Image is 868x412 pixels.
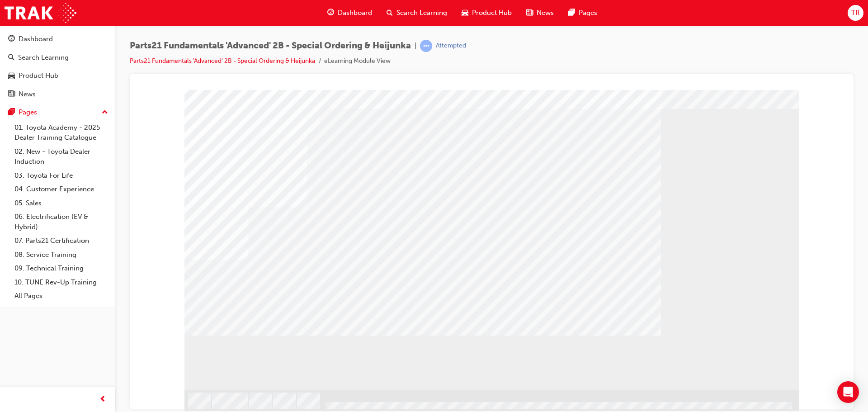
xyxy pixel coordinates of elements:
[130,41,411,51] span: Parts21 Fundamentals 'Advanced' 2B - Special Ordering & Heijunka
[19,89,36,99] div: News
[561,4,604,22] a: pages-iconPages
[8,109,15,117] span: pages-icon
[327,7,334,19] span: guage-icon
[568,7,575,19] span: pages-icon
[11,248,112,262] a: 08. Service Training
[11,169,112,183] a: 03. Toyota For Life
[396,8,447,18] span: Search Learning
[11,261,112,275] a: 09. Technical Training
[338,8,372,18] span: Dashboard
[320,4,379,22] a: guage-iconDashboard
[454,4,519,22] a: car-iconProduct Hub
[99,394,106,405] span: prev-icon
[11,196,112,210] a: 05. Sales
[4,29,112,104] button: DashboardSearch LearningProduct HubNews
[11,182,112,196] a: 04. Customer Experience
[415,41,416,51] span: |
[130,57,315,65] a: Parts21 Fundamentals 'Advanced' 2B - Special Ordering & Heijunka
[8,72,15,80] span: car-icon
[462,7,468,19] span: car-icon
[379,4,454,22] a: search-iconSearch Learning
[8,35,15,43] span: guage-icon
[8,54,14,62] span: search-icon
[420,40,432,52] span: learningRecordVerb_ATTEMPT-icon
[851,8,860,18] span: TR
[4,104,112,121] button: Pages
[472,8,512,18] span: Product Hub
[18,52,69,63] div: Search Learning
[11,121,112,145] a: 01. Toyota Academy - 2025 Dealer Training Catalogue
[436,42,466,50] div: Attempted
[11,275,112,289] a: 10. TUNE Rev-Up Training
[324,56,391,66] li: eLearning Module View
[4,49,112,66] a: Search Learning
[11,234,112,248] a: 07. Parts21 Certification
[19,71,58,81] div: Product Hub
[5,3,76,23] img: Trak
[19,34,53,44] div: Dashboard
[4,31,112,47] a: Dashboard
[579,8,597,18] span: Pages
[387,7,393,19] span: search-icon
[537,8,554,18] span: News
[11,145,112,169] a: 02. New - Toyota Dealer Induction
[11,289,112,303] a: All Pages
[848,5,863,21] button: TR
[102,107,108,118] span: up-icon
[11,210,112,234] a: 06. Electrification (EV & Hybrid)
[837,381,859,403] div: Open Intercom Messenger
[19,107,37,118] div: Pages
[526,7,533,19] span: news-icon
[4,67,112,84] a: Product Hub
[519,4,561,22] a: news-iconNews
[8,90,15,99] span: news-icon
[4,86,112,103] a: News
